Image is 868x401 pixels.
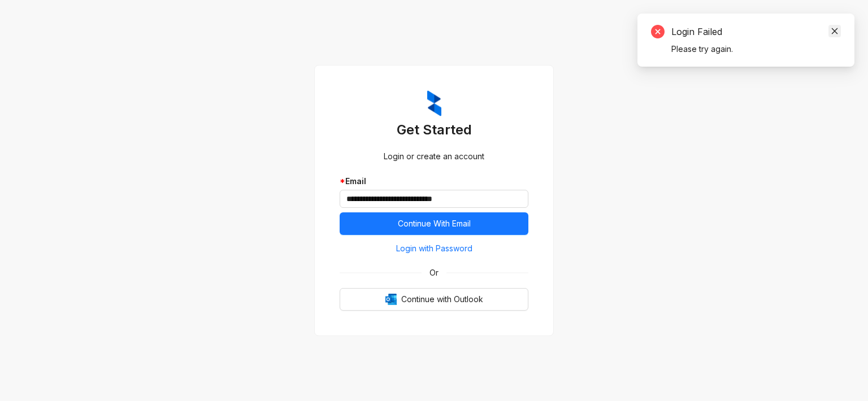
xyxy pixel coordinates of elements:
[340,239,528,258] button: Login with Password
[340,175,528,188] div: Email
[340,212,528,235] button: Continue With Email
[422,267,446,279] span: Or
[671,43,841,55] div: Please try again.
[385,294,397,305] img: Outlook
[340,121,528,139] h3: Get Started
[828,25,841,37] a: Close
[831,27,839,35] span: close
[427,90,441,116] img: ZumaIcon
[398,217,471,230] span: Continue With Email
[396,242,472,255] span: Login with Password
[340,150,528,163] div: Login or create an account
[340,288,528,311] button: OutlookContinue with Outlook
[671,25,841,38] div: Login Failed
[651,25,665,38] span: close-circle
[401,293,483,306] span: Continue with Outlook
